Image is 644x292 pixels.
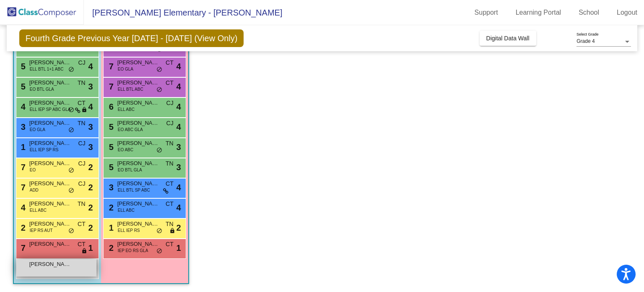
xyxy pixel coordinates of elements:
[30,227,53,234] span: IEP RS AUT
[81,248,87,255] span: lock
[166,159,174,168] span: TN
[166,240,174,249] span: CT
[78,159,86,168] span: CJ
[68,228,74,234] span: do_not_disturb_alt
[117,159,159,168] span: [PERSON_NAME]
[68,66,74,73] span: do_not_disturb_alt
[78,99,86,108] span: CT
[576,38,595,44] span: Grade 4
[156,87,162,93] span: do_not_disturb_alt
[19,223,26,232] span: 2
[177,242,181,254] span: 1
[68,187,74,194] span: do_not_disturb_alt
[107,62,114,71] span: 7
[29,139,71,147] span: [PERSON_NAME]
[30,147,59,153] span: ELL IEP SP RS
[156,248,162,255] span: do_not_disturb_alt
[19,29,244,47] span: Fourth Grade Previous Year [DATE] - [DATE] (View Only)
[610,6,644,19] a: Logout
[169,228,175,234] span: lock
[29,220,71,228] span: [PERSON_NAME]
[166,119,174,128] span: CJ
[30,167,36,173] span: EO
[177,201,181,214] span: 4
[30,126,45,133] span: EO GLA
[166,79,174,87] span: CT
[118,247,148,254] span: IEP EO RS GLA
[68,167,74,174] span: do_not_disturb_alt
[117,79,159,87] span: [PERSON_NAME]
[78,200,86,208] span: TN
[78,139,86,148] span: CJ
[166,99,174,108] span: CJ
[177,181,181,194] span: 4
[88,60,93,73] span: 4
[88,161,93,174] span: 2
[19,203,26,212] span: 4
[117,240,159,248] span: [PERSON_NAME]
[117,200,159,208] span: [PERSON_NAME]
[177,100,181,113] span: 4
[78,179,86,188] span: CJ
[166,220,174,229] span: TN
[107,183,114,192] span: 3
[107,142,114,152] span: 5
[107,82,114,91] span: 7
[68,127,74,134] span: do_not_disturb_alt
[177,221,181,234] span: 2
[177,121,181,133] span: 4
[88,100,93,113] span: 4
[19,82,26,91] span: 5
[78,119,86,128] span: TN
[166,139,174,148] span: TN
[29,79,71,87] span: [PERSON_NAME]
[29,260,71,268] span: [PERSON_NAME]
[29,179,71,188] span: [PERSON_NAME]
[81,107,87,113] span: lock
[29,99,71,107] span: [PERSON_NAME]
[107,102,114,111] span: 6
[19,102,26,111] span: 4
[84,6,282,19] span: [PERSON_NAME] Elementary - [PERSON_NAME]
[88,121,93,133] span: 3
[30,106,71,113] span: ELL IEP SP ABC GLA
[480,31,536,46] button: Digital Data Wall
[78,58,86,67] span: CJ
[468,6,505,19] a: Support
[177,141,181,153] span: 3
[118,86,143,92] span: ELL BTL ABC
[118,187,150,193] span: ELL BTL SP ABC
[30,86,54,92] span: EO BTL GLA
[572,6,606,19] a: School
[166,179,174,188] span: CT
[68,107,74,113] span: do_not_disturb_alt
[486,35,530,42] span: Digital Data Wall
[107,163,114,172] span: 5
[88,141,93,153] span: 3
[156,228,162,234] span: do_not_disturb_alt
[78,220,86,229] span: CT
[29,240,71,248] span: [PERSON_NAME]
[19,163,26,172] span: 7
[88,201,93,214] span: 2
[19,62,26,71] span: 5
[117,220,159,228] span: [PERSON_NAME]
[117,99,159,107] span: [PERSON_NAME]
[117,58,159,67] span: [PERSON_NAME]
[78,240,86,249] span: CT
[118,66,133,72] span: EO GLA
[29,58,71,67] span: [PERSON_NAME]
[117,139,159,147] span: [PERSON_NAME]
[118,207,135,213] span: ELL ABC
[156,66,162,73] span: do_not_disturb_alt
[107,122,114,132] span: 5
[88,181,93,194] span: 2
[177,80,181,93] span: 4
[118,126,143,133] span: EO ABC GLA
[177,161,181,174] span: 3
[88,221,93,234] span: 2
[107,203,114,212] span: 2
[19,183,26,192] span: 7
[118,167,142,173] span: EO BTL GLA
[509,6,568,19] a: Learning Portal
